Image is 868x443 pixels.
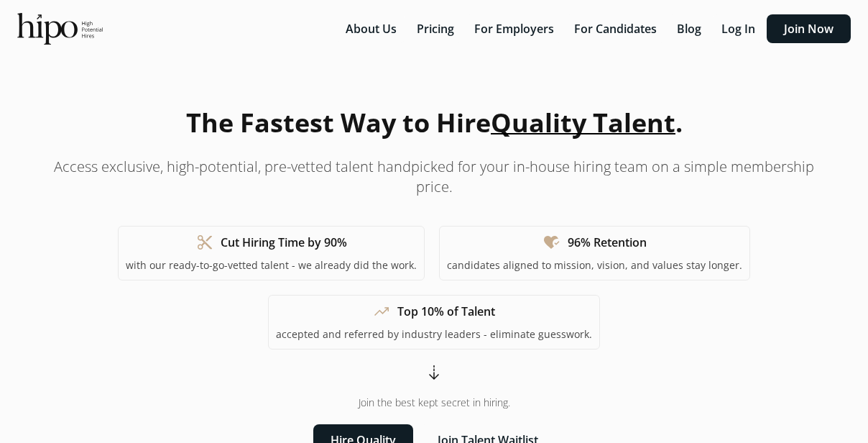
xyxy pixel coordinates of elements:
[668,14,710,43] button: Blog
[276,327,592,342] p: accepted and referred by industry leaders - eliminate guesswork.
[408,21,466,37] a: Pricing
[466,14,563,43] button: For Employers
[491,105,675,140] span: Quality Talent
[565,21,668,37] a: For Candidates
[359,396,510,410] span: Join the best kept secret in hiring.
[565,14,665,43] button: For Candidates
[767,21,851,37] a: Join Now
[373,303,390,320] span: trending_up
[543,234,560,251] span: heart_check
[668,21,713,37] a: Blog
[221,234,347,251] h1: Cut Hiring Time by 90%
[34,157,834,197] p: Access exclusive, high-potential, pre-vetted talent handpicked for your in-house hiring team on a...
[447,258,742,273] p: candidates aligned to mission, vision, and values stay longer.
[186,104,683,142] h1: The Fastest Way to Hire .
[337,14,405,43] button: About Us
[568,234,647,251] h1: 96% Retention
[425,364,443,381] span: arrow_cool_down
[713,14,764,43] button: Log In
[767,14,851,43] button: Join Now
[466,21,565,37] a: For Employers
[337,21,408,37] a: About Us
[713,21,767,37] a: Log In
[408,14,463,43] button: Pricing
[126,258,417,273] p: with our ready-to-go-vetted talent - we already did the work.
[397,303,495,320] h1: Top 10% of Talent
[17,13,103,45] img: official-logo
[196,234,213,251] span: content_cut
